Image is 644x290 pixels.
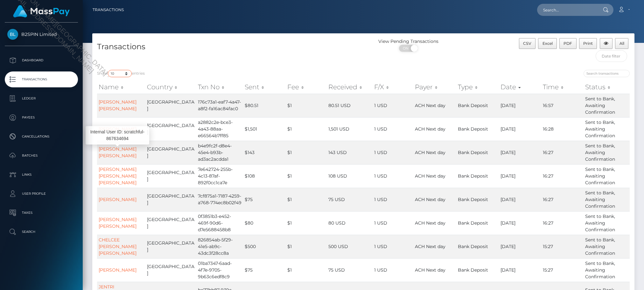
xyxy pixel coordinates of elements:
[145,211,196,235] td: [GEOGRAPHIC_DATA]
[415,173,445,179] span: ACH Next day
[5,224,78,240] a: Search
[286,81,327,93] th: Fee: activate to sort column ascending
[415,103,445,108] span: ACH Next day
[398,45,414,52] span: ON
[145,235,196,258] td: [GEOGRAPHIC_DATA]
[196,258,243,282] td: 01ba7347-6aad-4f7e-9705-9b63c6edf8c9
[327,188,373,211] td: 75 USD
[619,41,624,46] span: All
[5,148,78,164] a: Batches
[584,211,630,235] td: Sent to Bank, Awaiting Confirmation
[7,151,75,160] p: Batches
[327,141,373,164] td: 143 USD
[537,4,597,16] input: Search...
[456,117,499,141] td: Bank Deposit
[579,38,597,49] button: Print
[93,3,124,17] a: Transactions
[541,211,584,235] td: 16:27
[243,235,286,258] td: $500
[541,235,584,258] td: 15:27
[243,94,286,117] td: $80.51
[86,126,149,145] div: Internal User ID: scratchful-867634694
[499,94,541,117] td: [DATE]
[7,113,75,122] p: Payees
[99,99,136,111] a: [PERSON_NAME] [PERSON_NAME]
[327,117,373,141] td: 1,501 USD
[456,94,499,117] td: Bank Deposit
[327,164,373,188] td: 108 USD
[196,188,243,211] td: 7cf875a1-7187-4259-a768-774ec8b02f49
[499,211,541,235] td: [DATE]
[373,258,413,282] td: 1 USD
[584,141,630,164] td: Sent to Bank, Awaiting Confirmation
[286,117,327,141] td: $1
[499,141,541,164] td: [DATE]
[196,164,243,188] td: 7e642724-255b-4c13-87af-892f0cc1ca7e
[286,141,327,164] td: $1
[584,164,630,188] td: Sent to Bank, Awaiting Confirmation
[145,141,196,164] td: [GEOGRAPHIC_DATA]
[327,258,373,282] td: 75 USD
[373,141,413,164] td: 1 USD
[99,197,136,202] a: [PERSON_NAME]
[415,267,445,273] span: ACH Next day
[286,94,327,117] td: $1
[584,188,630,211] td: Sent to Bank, Awaiting Confirmation
[97,70,145,77] label: Show entries
[243,81,286,93] th: Sent: activate to sort column ascending
[286,258,327,282] td: $1
[584,235,630,258] td: Sent to Bank, Awaiting Confirmation
[7,132,75,141] p: Cancellations
[145,258,196,282] td: [GEOGRAPHIC_DATA]
[327,211,373,235] td: 80 USD
[541,117,584,141] td: 16:28
[456,81,499,93] th: Type: activate to sort column ascending
[541,81,584,93] th: Time: activate to sort column ascending
[499,164,541,188] td: [DATE]
[7,56,75,65] p: Dashboard
[456,235,499,258] td: Bank Deposit
[373,94,413,117] td: 1 USD
[584,258,630,282] td: Sent to Bank, Awaiting Confirmation
[541,94,584,117] td: 16:57
[373,211,413,235] td: 1 USD
[99,166,136,185] a: [PERSON_NAME] [PERSON_NAME] [PERSON_NAME]
[456,258,499,282] td: Bank Deposit
[538,38,557,49] button: Excel
[7,208,75,218] p: Taxes
[196,81,243,93] th: Txn No: activate to sort column ascending
[5,91,78,106] a: Ledger
[5,71,78,87] a: Transactions
[583,41,593,46] span: Print
[286,211,327,235] td: $1
[97,41,359,52] h4: Transactions
[541,258,584,282] td: 15:27
[7,94,75,103] p: Ledger
[5,167,78,183] a: Links
[541,188,584,211] td: 16:27
[615,38,628,49] button: All
[286,235,327,258] td: $1
[596,50,627,62] input: Date filter
[286,188,327,211] td: $1
[7,29,18,40] img: B2SPIN Limited
[108,70,132,77] select: Showentries
[243,164,286,188] td: $108
[243,258,286,282] td: $75
[584,70,630,77] input: Search transactions
[196,211,243,235] td: 0f3851b3-e452-469f-90d6-d7e5688458b8
[499,117,541,141] td: [DATE]
[7,170,75,179] p: Links
[373,81,413,93] th: F/X: activate to sort column ascending
[600,38,613,49] button: Column visibility
[373,164,413,188] td: 1 USD
[373,235,413,258] td: 1 USD
[584,81,630,93] th: Status: activate to sort column ascending
[7,75,75,84] p: Transactions
[243,117,286,141] td: $1,501
[363,38,454,45] div: View Pending Transactions
[327,235,373,258] td: 500 USD
[99,267,136,273] a: [PERSON_NAME]
[519,38,536,49] button: CSV
[499,235,541,258] td: [DATE]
